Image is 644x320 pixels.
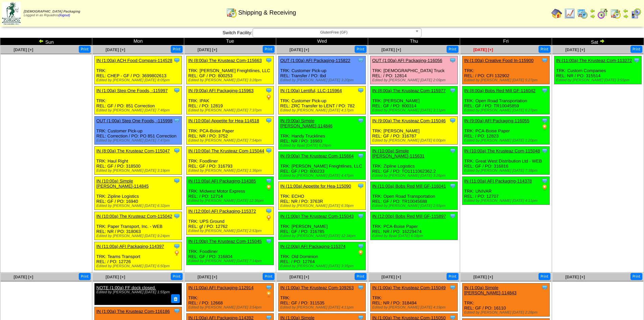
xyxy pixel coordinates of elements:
div: Edited by Bpali [DATE] 6:08pm [372,234,457,238]
a: IN (11:00a) Appetite for Hea-115090 [280,184,351,189]
button: Delete Note [171,294,180,303]
a: [DATE] [+] [473,47,493,52]
img: Tooltip [357,243,364,250]
a: IN (11:00a) AFI Packaging-114397 [96,244,164,249]
img: zoroco-logo-small.webp [2,2,21,25]
div: Edited by [PERSON_NAME] [DATE] 1:55pm [96,290,178,294]
a: [DATE] [+] [565,275,585,279]
img: Tooltip [357,87,364,94]
button: Print [539,273,550,280]
img: Tooltip [357,284,364,291]
a: IN (11:00a) AFI Packaging-114385 [188,178,256,184]
a: IN (11:00a) The Krusteaz Com-113272 [556,58,632,63]
img: Tooltip [265,147,272,154]
img: Tooltip [265,87,272,94]
span: Logged in as Rquadros [24,10,80,17]
div: TRK: Haul Right REL: GF / PO: 318500 [95,147,182,175]
a: IN (10:00a) Simple [PERSON_NAME]-115631 [372,148,425,158]
button: Print [447,273,458,280]
div: Edited by [PERSON_NAME] [DATE] 1:36pm [188,169,273,173]
div: Edited by [PERSON_NAME] [DATE] 4:19pm [372,305,457,310]
a: OUT (1:00a) AFI Packaging-116056 [372,58,442,63]
a: IN (9:00a) The Krusteaz Com-115046 [372,118,446,123]
a: IN (8:00a) The Krusteaz Com-115663 [188,58,262,63]
img: PO [265,94,272,101]
a: [DATE] [+] [289,275,309,279]
a: [DATE] [+] [197,47,217,52]
td: Wed [276,38,368,45]
a: IN (1:00a) Step One Foods, -115997 [96,88,168,93]
div: TRK: Custom Companies REL: NR / PO: 315514 [554,56,642,84]
div: TRK: Customer Pick-up REL: Transfer / PO: tbd [279,56,366,84]
a: IN (8:00a) The Krusteaz Com-115977 [372,88,446,93]
img: Tooltip [265,208,272,214]
div: Edited by [PERSON_NAME] [DATE] 3:35pm [280,264,365,268]
span: [DATE] [+] [14,275,33,279]
div: Edited by [PERSON_NAME] [DATE] 1:20pm [464,138,549,143]
button: Print [630,273,642,280]
span: [DATE] [+] [381,275,401,279]
span: [DATE] [+] [565,47,585,52]
a: IN (11:00a) AFI Packaging-114378 [464,178,532,184]
div: TRK: ECHO REL: NR / PO: 3763R [279,182,366,210]
div: TRK: REL: / PO: CFI 132902 [462,56,550,84]
a: [DATE] [+] [105,47,125,52]
button: Print [630,46,642,53]
div: Edited by [PERSON_NAME] [DATE] 6:50pm [96,264,182,268]
img: arrowright.gif [599,38,605,44]
img: Tooltip [173,177,180,184]
div: Edited by [PERSON_NAME] [DATE] 4:11pm [464,199,549,203]
div: TRK: UNIVAR REL: / PO: 12707 [462,177,550,205]
a: OUT (1:00a) AFI Packaging-115822 [280,58,350,63]
div: Edited by [PERSON_NAME] [DATE] 2:28pm [464,311,549,315]
img: Tooltip [173,243,180,250]
a: IN (12:00p) AFI Packaging-115372 [188,209,256,214]
div: Edited by [PERSON_NAME] [DATE] 7:37pm [188,108,273,112]
div: TRK: [PERSON_NAME] REL: GF / PO: 316787 [371,116,458,145]
td: Thu [368,38,460,45]
div: TRK: REL: NR / PO: 318494 [371,283,458,312]
a: IN (1:00a) AFI Packaging-112914 [188,285,254,290]
img: PO [541,184,548,191]
a: IN (11:00a) Bobs Red Mill GF-116041 [372,184,446,189]
img: Tooltip [265,177,272,184]
img: Tooltip [449,117,456,124]
img: calendarblend.gif [597,8,608,19]
img: Tooltip [357,152,364,159]
div: TRK: Great West Distribution Ltd - WEB REL: GF / PO: 316816 [462,147,550,175]
img: home.gif [551,8,562,19]
a: [DATE] [+] [473,275,493,279]
button: Print [539,46,550,53]
div: TRK: Midwest Motor Express REL: / PO: 12714 [187,177,274,205]
img: Tooltip [357,57,364,64]
img: Tooltip [173,147,180,154]
img: Tooltip [357,117,364,124]
img: calendarprod.gif [577,8,588,19]
div: TRK: Teams Transport REL: / PO: 12726 [95,242,182,270]
div: TRK: REL: GF / PO: 311535 [279,283,366,312]
span: [DATE] [+] [381,47,401,52]
img: Tooltip [633,57,640,64]
img: line_graph.gif [564,8,575,19]
div: TRK: PCA-Boise Paper REL: / PO: 12823 [462,116,550,145]
div: TRK: Open Road Transportation REL: GF / PO: TR10045688 [371,182,458,210]
a: NOTE (1:00a) FF dock closed. [96,285,156,290]
img: calendarcustomer.gif [630,8,641,19]
div: Edited by [PERSON_NAME] [DATE] 7:54pm [188,138,273,143]
div: Edited by [PERSON_NAME] [DATE] 3:20pm [280,78,365,82]
img: arrowleft.gif [39,38,44,44]
a: IN (1:00a) The Krusteaz Com-116186 [96,309,170,314]
a: IN (9:00a) The Krusteaz Com-115664 [280,153,354,158]
div: TRK: REL: GF / PO: 16110 [462,283,550,317]
a: IN (1:00a) The Krusteaz Com-115049 [372,285,446,290]
img: Tooltip [449,284,456,291]
img: Tooltip [265,117,272,124]
div: Edited by [PERSON_NAME] [DATE] 8:05pm [96,78,182,82]
img: Tooltip [449,147,456,154]
span: [DATE] [+] [197,275,217,279]
img: Tooltip [541,284,548,291]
